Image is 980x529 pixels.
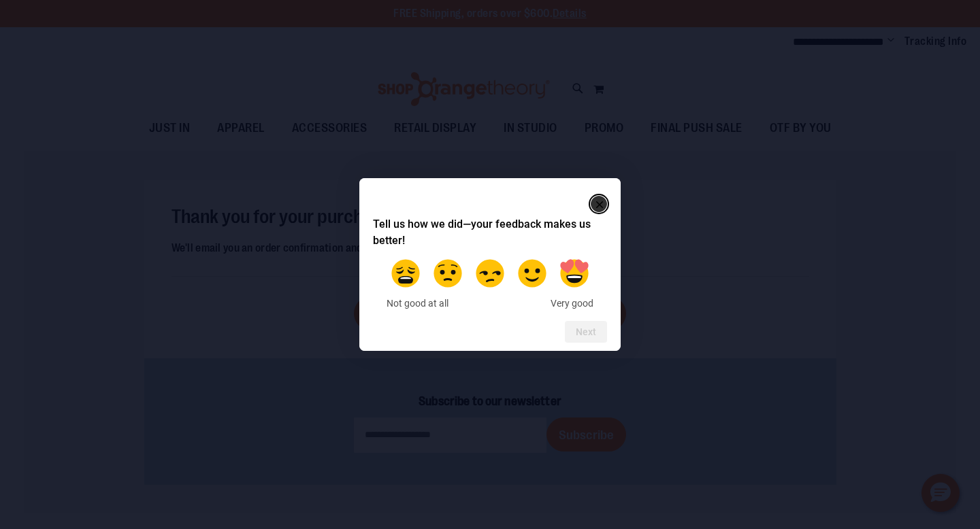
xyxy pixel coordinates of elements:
[373,216,607,249] h2: Tell us how we did—your feedback makes us better! Select an option from 1 to 5, with 1 being Not ...
[591,196,607,212] button: Close
[387,254,593,310] div: Tell us how we did—your feedback makes us better! Select an option from 1 to 5, with 1 being Not ...
[387,298,448,310] span: Not good at all
[551,298,593,310] span: Very good
[359,178,621,351] dialog: Tell us how we did—your feedback makes us better! Select an option from 1 to 5, with 1 being Not ...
